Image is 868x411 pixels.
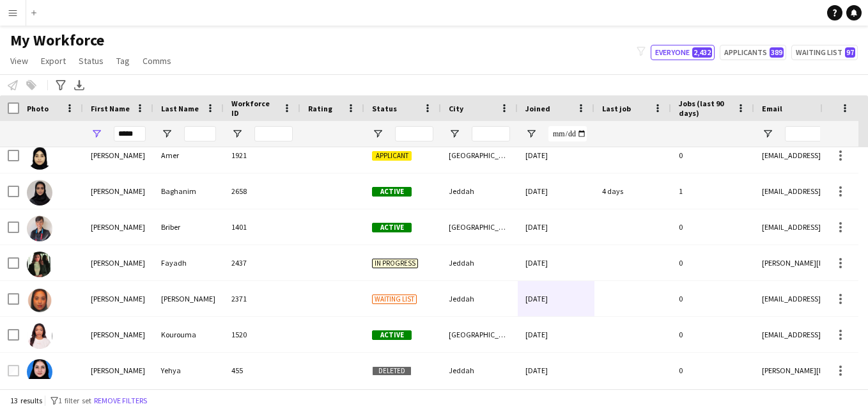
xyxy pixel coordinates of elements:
[518,245,594,280] div: [DATE]
[153,209,224,245] div: Briber
[671,353,754,388] div: 0
[671,245,754,280] div: 0
[791,45,858,60] button: Waiting list97
[74,52,109,69] a: Status
[372,330,412,340] span: Active
[372,187,412,197] span: Active
[224,209,300,245] div: 1401
[41,55,66,67] span: Export
[441,138,518,173] div: [GEOGRAPHIC_DATA]
[114,126,146,141] input: First Name Filter Input
[372,223,412,232] span: Active
[83,209,153,245] div: [PERSON_NAME]
[137,52,176,69] a: Comms
[27,252,52,277] img: Sarah Fayadh
[111,52,135,69] a: Tag
[153,245,224,280] div: Fayadh
[372,104,397,113] span: Status
[83,353,153,388] div: [PERSON_NAME]
[372,366,412,376] span: Deleted
[449,104,463,113] span: City
[224,173,300,209] div: 2658
[254,126,293,141] input: Workforce ID Filter Input
[184,126,216,141] input: Last Name Filter Input
[525,104,550,113] span: Joined
[441,209,518,245] div: [GEOGRAPHIC_DATA]
[441,245,518,280] div: Jeddah
[395,126,433,141] input: Status Filter Input
[518,317,594,352] div: [DATE]
[224,317,300,352] div: 1520
[27,287,52,313] img: Sarah Hassan
[224,353,300,388] div: 455
[518,353,594,388] div: [DATE]
[83,317,153,352] div: [PERSON_NAME]
[5,52,33,69] a: View
[770,47,784,58] span: 389
[91,394,150,408] button: Remove filters
[651,45,715,60] button: Everyone2,432
[231,128,243,140] button: Open Filter Menu
[10,55,28,67] span: View
[27,216,52,241] img: Sarah Briber
[83,245,153,280] div: [PERSON_NAME]
[153,173,224,209] div: Baghanim
[720,45,786,60] button: Applicants389
[153,138,224,173] div: Amer
[231,99,277,118] span: Workforce ID
[671,138,754,173] div: 0
[27,104,49,113] span: Photo
[83,138,153,173] div: [PERSON_NAME]
[224,245,300,280] div: 2437
[91,128,102,140] button: Open Filter Menu
[518,281,594,316] div: [DATE]
[79,55,104,67] span: Status
[10,31,104,50] span: My Workforce
[72,77,87,93] app-action-btn: Export XLSX
[548,126,587,141] input: Joined Filter Input
[308,104,332,113] span: Rating
[161,128,173,140] button: Open Filter Menu
[671,317,754,352] div: 0
[8,365,19,376] input: Row Selection is disabled for this row (unchecked)
[472,126,510,141] input: City Filter Input
[671,281,754,316] div: 0
[53,77,68,93] app-action-btn: Advanced filters
[36,52,71,69] a: Export
[27,180,52,205] img: Sarah Baghanim
[27,359,52,385] img: Sarah Yehya
[762,128,773,140] button: Open Filter Menu
[153,353,224,388] div: Yehya
[224,281,300,316] div: 2371
[224,138,300,173] div: 1921
[372,128,384,140] button: Open Filter Menu
[594,173,671,209] div: 4 days
[518,173,594,209] div: [DATE]
[762,104,782,113] span: Email
[525,128,537,140] button: Open Filter Menu
[441,317,518,352] div: [GEOGRAPHIC_DATA]
[441,173,518,209] div: Jeddah
[372,259,418,268] span: In progress
[83,173,153,209] div: [PERSON_NAME]
[441,281,518,316] div: Jeddah
[845,47,855,58] span: 97
[671,173,754,209] div: 1
[91,104,130,113] span: First Name
[372,151,412,161] span: Applicant
[116,55,130,67] span: Tag
[692,47,712,58] span: 2,432
[27,144,52,170] img: Sarah Amer
[58,396,91,405] span: 1 filter set
[518,138,594,173] div: [DATE]
[671,209,754,245] div: 0
[449,128,460,140] button: Open Filter Menu
[153,317,224,352] div: Kourouma
[143,55,171,67] span: Comms
[372,294,417,304] span: Waiting list
[83,281,153,316] div: [PERSON_NAME]
[679,99,731,118] span: Jobs (last 90 days)
[153,281,224,316] div: [PERSON_NAME]
[602,104,631,113] span: Last job
[27,323,52,349] img: Sarah Kourouma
